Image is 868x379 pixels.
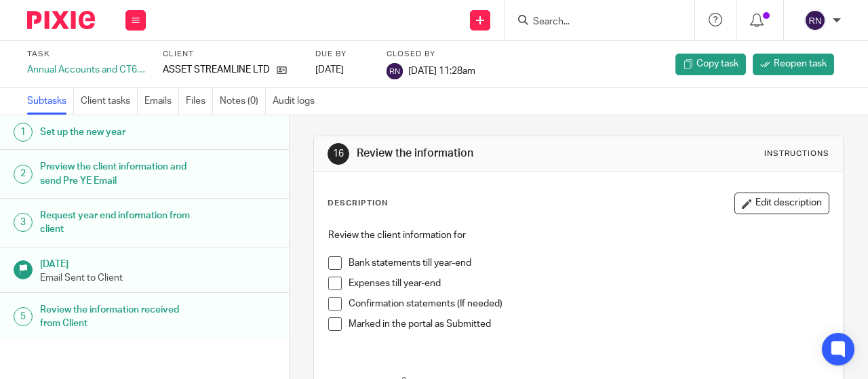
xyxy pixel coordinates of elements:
label: Task [27,49,146,60]
label: Due by [315,49,370,60]
div: 5 [14,307,33,326]
div: Annual Accounts and CT600 [27,63,146,77]
div: 1 [14,123,33,142]
div: [DATE] [315,63,370,77]
label: Client [163,49,298,60]
div: Instructions [764,148,829,159]
input: Search [532,16,654,28]
p: Expenses till year-end [349,277,829,290]
h1: [DATE] [40,254,275,271]
p: Review the client information for [328,228,829,242]
a: Audit logs [273,88,321,115]
a: Emails [144,88,179,115]
p: Description [328,198,388,209]
p: Marked in the portal as Submitted [349,317,829,331]
span: Reopen task [774,57,827,71]
a: Copy task [675,54,746,75]
p: Confirmation statements (If needed) [349,297,829,311]
img: svg%3E [804,9,826,31]
h1: Request year end information from client [40,205,197,240]
a: Subtasks [27,88,74,115]
div: 16 [328,143,349,165]
a: Notes (0) [220,88,266,115]
p: ASSET STREAMLINE LTD [163,63,270,77]
img: svg%3E [387,63,403,79]
a: Reopen task [753,54,834,75]
p: Bank statements till year-end [349,256,829,270]
span: [DATE] 11:28am [408,66,475,76]
label: Closed by [387,49,475,60]
p: Email Sent to Client [40,271,275,285]
h1: Review the information [357,146,608,161]
span: Copy task [696,57,738,71]
a: Client tasks [81,88,138,115]
h1: Preview the client information and send Pre YE Email [40,157,197,191]
div: 3 [14,213,33,232]
a: Files [186,88,213,115]
div: 2 [14,165,33,184]
h1: Set up the new year [40,122,197,142]
button: Edit description [734,193,829,214]
img: Pixie [27,11,95,29]
h1: Review the information received from Client [40,300,197,334]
